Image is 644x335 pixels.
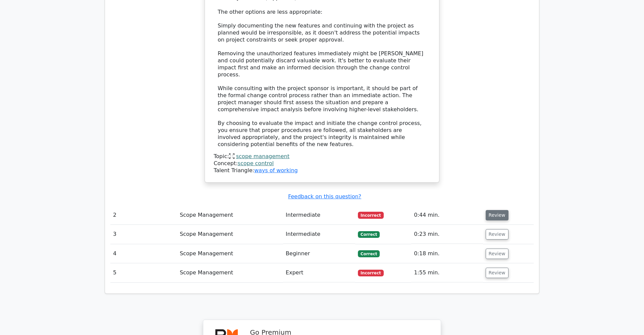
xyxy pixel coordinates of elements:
div: Talent Triangle: [214,153,430,174]
td: Scope Management [177,244,283,263]
td: 0:44 min. [411,206,483,225]
button: Review [486,249,508,259]
td: Intermediate [283,206,355,225]
td: 5 [110,263,177,282]
a: ways of working [254,167,298,174]
button: Review [486,210,508,220]
a: Feedback on this question? [288,193,361,200]
td: 0:23 min. [411,225,483,244]
a: scope management [236,153,289,159]
button: Review [486,268,508,278]
td: 4 [110,244,177,263]
span: Incorrect [358,270,384,276]
td: Scope Management [177,263,283,282]
td: 2 [110,206,177,225]
td: Expert [283,263,355,282]
span: Correct [358,250,380,257]
td: 3 [110,225,177,244]
button: Review [486,229,508,240]
td: Scope Management [177,225,283,244]
td: 0:18 min. [411,244,483,263]
td: Beginner [283,244,355,263]
span: Incorrect [358,212,384,218]
td: 1:55 min. [411,263,483,282]
div: Topic: [214,153,430,160]
td: Scope Management [177,206,283,225]
td: Intermediate [283,225,355,244]
div: Concept: [214,160,430,167]
span: Correct [358,231,380,238]
a: scope control [238,160,274,166]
